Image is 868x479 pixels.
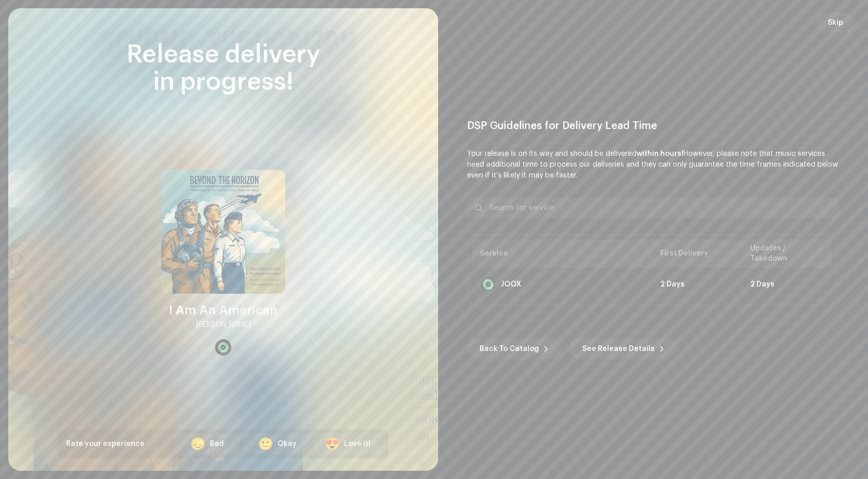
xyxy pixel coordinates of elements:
button: Skip [815,12,856,33]
td: 2 Days [652,268,742,301]
th: Updates / Takedown [742,239,832,268]
b: within hours! [637,150,684,157]
div: Bad [210,439,224,450]
td: 2 Days [742,268,832,301]
span: See Release Details [582,339,655,359]
input: Search for service [467,198,839,218]
button: Back To Catalog [467,339,562,359]
button: See Release Details [570,339,677,359]
div: 😞 [190,438,206,450]
img: cb4d7553-0c3e-4d01-9ac8-6bdb338eafc5 [161,170,285,294]
div: Release delivery in progress! [58,41,389,96]
span: Skip [828,12,843,33]
div: I Am An American [169,302,277,318]
div: 😍 [324,438,340,450]
span: Back To Catalog [479,339,539,359]
div: DSP Guidelines for Delivery Lead Time [467,120,839,132]
div: Love it! [344,439,370,450]
div: 🙂 [258,438,273,450]
p: Your release is on its way and should be delivered However, please note that music services need ... [467,149,839,181]
th: Service [472,239,652,268]
span: Rate your experience [66,440,145,448]
div: Okay [277,439,297,450]
div: JOOX [501,280,521,289]
th: First Delivery [652,239,742,268]
div: [PERSON_NAME] [196,318,251,331]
